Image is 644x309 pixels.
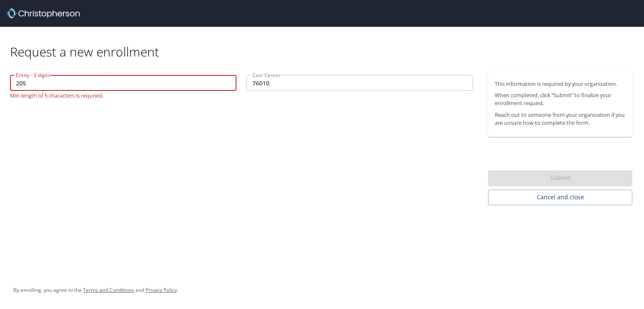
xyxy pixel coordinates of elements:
a: Terms and Conditions [83,286,134,294]
img: cbt logo [7,8,80,18]
span: Cancel and close [495,192,626,203]
div: Request a new enrollment [10,27,639,60]
p: This information is required by your organization. [495,80,626,88]
p: When completed, click “Submit” to finalize your enrollment request. [495,91,626,107]
div: By enrolling, you agree to the and . [13,280,178,301]
input: EX: [247,75,473,91]
p: Reach out to someone from your organization if you are unsure how to complete the form. [495,111,626,127]
input: EX: [10,75,236,91]
button: Cancel and close [488,190,632,205]
p: Min length of 5 characters is requried. [10,91,236,98]
a: Privacy Policy [145,286,177,294]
